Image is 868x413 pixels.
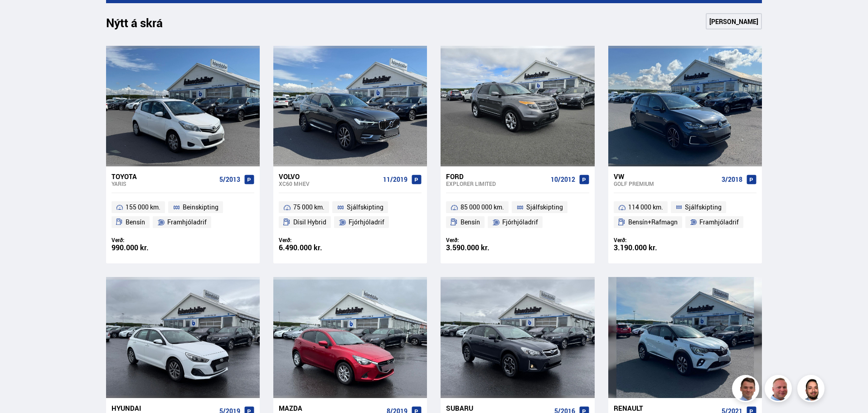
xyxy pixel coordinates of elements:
div: 3.590.000 kr. [446,244,518,252]
span: 155 000 km. [126,202,160,213]
span: Fjórhjóladrif [502,217,538,228]
span: Fjórhjóladrif [349,217,384,228]
div: Ford [446,172,547,180]
div: Mazda [279,404,383,412]
span: Bensín [461,217,480,228]
button: Open LiveChat chat widget [7,4,34,31]
div: Verð: [279,237,350,243]
span: Framhjóladrif [699,217,739,228]
div: Subaru [446,404,550,412]
span: Bensín [126,217,145,228]
div: Toyota [112,172,216,180]
a: Volvo XC60 MHEV 11/2019 75 000 km. Sjálfskipting Dísil Hybrid Fjórhjóladrif Verð: 6.490.000 kr. [273,166,427,263]
img: FbJEzSuNWCJXmdc-.webp [733,376,761,403]
span: Framhjóladrif [167,217,207,228]
a: Toyota Yaris 5/2013 155 000 km. Beinskipting Bensín Framhjóladrif Verð: 990.000 kr. [106,166,260,263]
span: 114 000 km. [628,202,663,213]
span: Sjálfskipting [526,202,563,213]
div: Yaris [112,180,216,187]
span: 85 000 000 km. [461,202,504,213]
div: Verð: [446,237,518,243]
a: [PERSON_NAME] [706,13,762,29]
span: Dísil Hybrid [293,217,326,228]
div: 990.000 kr. [112,244,183,252]
span: 3/2018 [722,176,742,183]
div: Verð: [112,237,183,243]
span: Sjálfskipting [685,202,722,213]
div: Verð: [614,237,685,243]
div: Golf PREMIUM [614,180,718,187]
span: Beinskipting [183,202,218,213]
div: Volvo [279,172,379,180]
span: 5/2013 [219,176,240,183]
div: VW [614,172,718,180]
span: Bensín+Rafmagn [628,217,678,228]
span: 10/2012 [551,176,575,183]
img: nhp88E3Fdnt1Opn2.png [799,376,826,403]
div: XC60 MHEV [279,180,379,187]
h1: Nýtt á skrá [106,16,179,35]
a: Ford Explorer LIMITED 10/2012 85 000 000 km. Sjálfskipting Bensín Fjórhjóladrif Verð: 3.590.000 kr. [441,166,594,263]
div: Hyundai [112,404,216,412]
div: Explorer LIMITED [446,180,547,187]
span: Sjálfskipting [347,202,383,213]
div: 6.490.000 kr. [279,244,350,252]
span: 11/2019 [383,176,407,183]
div: 3.190.000 kr. [614,244,685,252]
a: VW Golf PREMIUM 3/2018 114 000 km. Sjálfskipting Bensín+Rafmagn Framhjóladrif Verð: 3.190.000 kr. [608,166,762,263]
div: Renault [614,404,718,412]
img: siFngHWaQ9KaOqBr.png [766,376,793,403]
span: 75 000 km. [293,202,325,213]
